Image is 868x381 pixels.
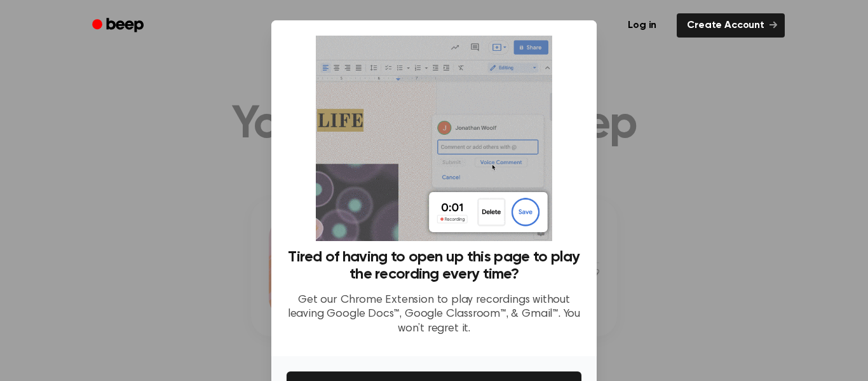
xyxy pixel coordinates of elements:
[83,13,155,38] a: Beep
[287,293,581,336] p: Get our Chrome Extension to play recordings without leaving Google Docs™, Google Classroom™, & Gm...
[316,36,552,241] img: Beep extension in action
[615,11,669,40] a: Log in
[287,249,581,283] h3: Tired of having to open up this page to play the recording every time?
[677,13,785,38] a: Create Account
